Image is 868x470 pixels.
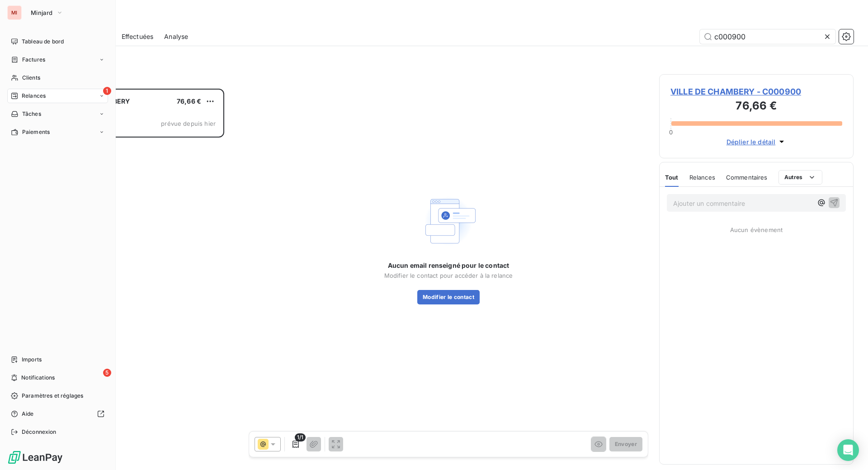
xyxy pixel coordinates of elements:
[420,192,477,250] img: Empty state
[837,439,859,461] div: Open Intercom Messenger
[724,137,789,147] button: Déplier le détail
[689,174,715,181] span: Relances
[21,374,55,382] span: Notifications
[22,38,64,46] span: Tableau de bord
[700,29,835,44] input: Rechercher
[609,437,642,451] button: Envoyer
[7,407,108,421] a: Aide
[31,9,52,16] span: Minjard
[22,356,42,364] span: Imports
[161,120,216,127] span: prévue depuis hier
[670,98,842,116] h3: 76,66 €
[22,428,57,436] span: Déconnexion
[22,410,34,418] span: Aide
[670,85,842,98] span: VILLE DE CHAMBERY - C000900
[7,5,22,20] div: MI
[730,226,783,233] span: Aucun évènement
[22,392,83,400] span: Paramètres et réglages
[22,74,40,82] span: Clients
[122,32,154,41] span: Effectuées
[726,174,768,181] span: Commentaires
[388,261,509,270] span: Aucun email renseigné pour le contact
[726,137,776,147] span: Déplier le détail
[665,174,679,181] span: Tout
[22,128,50,136] span: Paiements
[22,56,45,64] span: Factures
[384,272,513,279] span: Modifier le contact pour accéder à la relance
[417,290,480,304] button: Modifier le contact
[22,110,41,118] span: Tâches
[669,128,673,136] span: 0
[22,92,46,100] span: Relances
[177,97,201,105] span: 76,66 €
[778,170,822,185] button: Autres
[164,32,188,41] span: Analyse
[43,89,224,456] div: grid
[103,87,111,95] span: 1
[7,450,63,465] img: Logo LeanPay
[103,369,111,377] span: 5
[295,433,306,442] span: 1/1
